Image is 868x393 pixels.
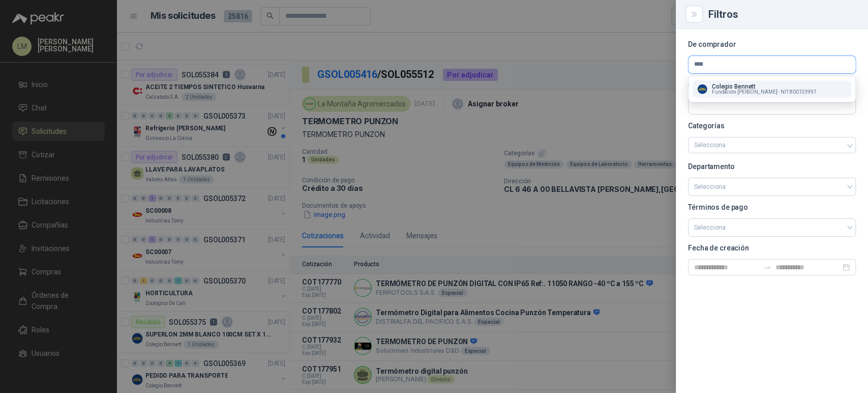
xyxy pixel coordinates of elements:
[688,123,856,129] p: Categorías
[688,204,856,210] p: Términos de pago
[688,163,856,170] p: Departamento
[708,9,856,19] div: Filtros
[697,83,708,95] img: Company Logo
[763,263,771,271] span: to
[781,90,817,95] span: NIT : 800133997
[712,90,779,95] span: Fundación [PERSON_NAME] -
[688,41,856,47] p: De comprador
[693,80,851,98] button: Company LogoColegio BennettFundación [PERSON_NAME]-NIT:800133997
[712,83,817,90] p: Colegio Bennett
[688,245,856,251] p: Fecha de creación
[688,8,700,20] button: Close
[763,263,771,271] span: swap-right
